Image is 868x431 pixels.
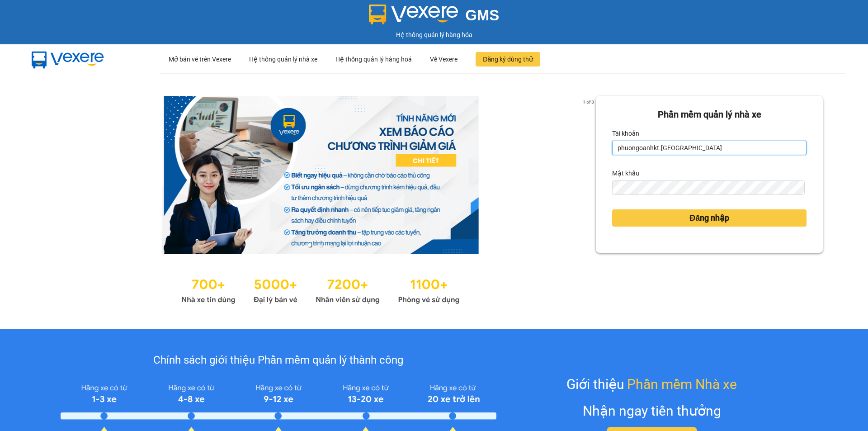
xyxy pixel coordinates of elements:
button: Đăng nhập [612,209,807,227]
div: Hệ thống quản lý hàng hoá [335,45,412,74]
label: Tài khoản [612,126,639,141]
div: Nhận ngay tiền thưởng [583,400,721,422]
input: Tài khoản [612,141,807,155]
li: slide item 2 [319,243,322,247]
img: mbUUG5Q.png [23,44,113,74]
span: Đăng nhập [689,212,729,224]
button: Đăng ký dùng thử [476,52,540,66]
span: Phần mềm Nhà xe [627,374,737,395]
p: 1 of 3 [580,96,596,108]
div: Mở bán vé trên Vexere [169,45,231,74]
button: previous slide / item [45,96,58,254]
label: Mật khẩu [612,166,639,180]
img: Statistics.png [181,272,460,307]
span: GMS [465,7,499,24]
span: Đăng ký dùng thử [483,54,533,64]
a: GMS [369,14,500,21]
div: Về Vexere [430,45,458,74]
input: Mật khẩu [612,180,804,195]
img: logo 2 [369,5,458,24]
div: Phần mềm quản lý nhà xe [612,108,807,122]
div: Hệ thống quản lý nhà xe [249,45,317,74]
div: Chính sách giới thiệu Phần mềm quản lý thành công [61,352,496,369]
div: Giới thiệu [566,374,737,395]
li: slide item 3 [330,243,333,247]
div: Hệ thống quản lý hàng hóa [2,30,866,40]
li: slide item 1 [308,243,311,247]
button: next slide / item [583,96,596,254]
